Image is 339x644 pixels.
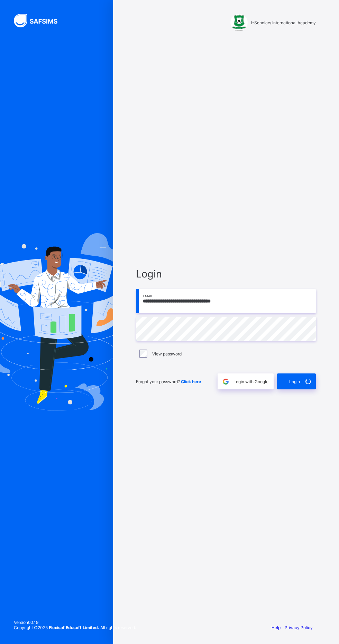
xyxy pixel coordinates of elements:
[49,625,99,630] strong: Flexisaf Edusoft Limited.
[14,625,136,630] span: Copyright © 2025 All rights reserved.
[14,14,66,27] img: SAFSIMS Logo
[285,625,313,630] a: Privacy Policy
[251,20,316,25] span: I-Scholars International Academy
[289,379,300,384] span: Login
[181,379,201,384] a: Click here
[222,378,230,386] img: google.396cfc9801f0270233282035f929180a.svg
[272,625,281,630] a: Help
[136,268,316,280] span: Login
[233,379,268,384] span: Login with Google
[152,351,182,356] label: View password
[14,620,136,625] span: Version 0.1.19
[136,379,201,384] span: Forgot your password?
